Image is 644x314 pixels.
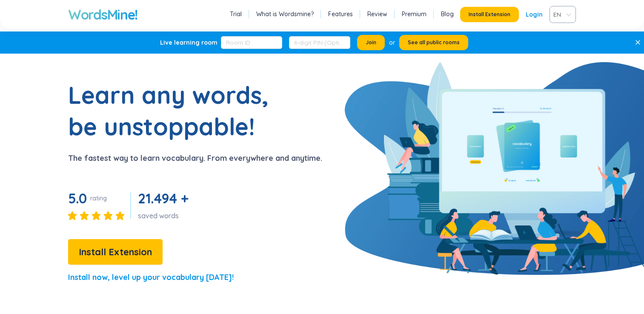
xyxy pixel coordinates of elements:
[469,11,510,18] span: Install Extension
[230,10,242,18] a: Trial
[441,10,454,18] a: Blog
[399,35,468,50] button: See all public rooms
[68,248,163,257] a: Install Extension
[221,36,282,49] input: Room ID
[256,10,314,18] a: What is Wordsmine?
[367,10,387,18] a: Review
[357,35,385,50] button: Join
[366,39,376,46] span: Join
[328,10,353,18] a: Features
[138,190,188,207] span: 21.494 +
[79,245,152,260] span: Install Extension
[553,8,569,21] span: VIE
[160,38,218,47] div: Live learning room
[68,79,281,142] h1: Learn any words, be unstoppable!
[68,152,322,164] p: The fastest way to learn vocabulary. From everywhere and anytime.
[138,211,192,220] div: saved words
[460,7,519,22] button: Install Extension
[68,239,163,265] button: Install Extension
[408,39,460,46] span: See all public rooms
[289,36,350,49] input: 6-digit PIN (Optional)
[68,190,87,207] span: 5.0
[68,271,234,283] p: Install now, level up your vocabulary [DATE]!
[526,7,543,22] a: Login
[389,38,395,47] div: or
[402,10,426,18] a: Premium
[90,194,107,203] div: rating
[68,6,137,23] a: WordsMine!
